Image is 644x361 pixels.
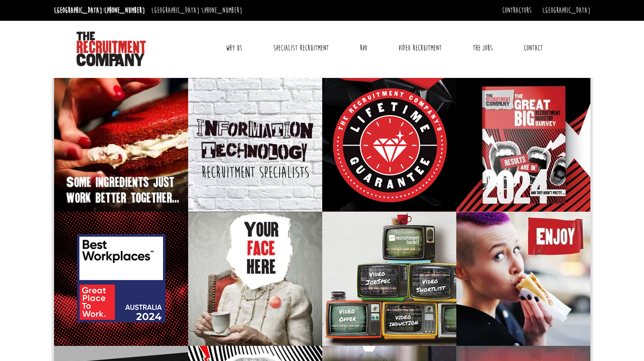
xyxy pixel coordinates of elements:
[502,6,532,15] a: Contractors
[219,37,249,59] a: Why Us
[202,6,242,15] a: [PHONE_NUMBER]
[392,37,448,59] a: Video Recruitment
[517,37,549,59] a: Contact
[52,3,147,17] li: [GEOGRAPHIC_DATA]:
[353,37,374,59] a: RPO
[77,32,146,66] img: The Recruitment Company
[149,3,244,17] li: [GEOGRAPHIC_DATA]:
[542,6,590,15] a: [GEOGRAPHIC_DATA]
[267,37,335,59] a: Specialist Recruitment
[104,6,145,15] a: [PHONE_NUMBER]
[466,37,499,59] a: The Jobs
